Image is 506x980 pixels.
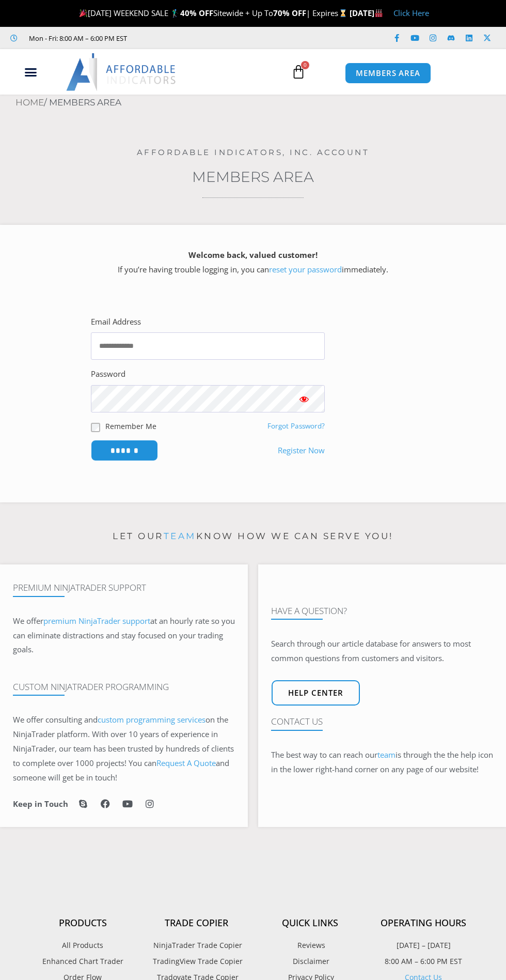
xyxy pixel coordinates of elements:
[350,8,383,18] strong: [DATE]
[62,939,103,952] span: All Products
[135,33,290,43] iframe: Customer reviews powered by Trustpilot
[273,8,306,18] strong: 70% OFF
[180,8,213,18] strong: 40% OFF
[253,939,367,952] a: Reviews
[26,939,139,952] a: All Products
[139,939,253,952] a: NinjaTrader Trade Copier
[13,682,235,692] h4: Custom NinjaTrader Programming
[13,714,205,725] span: We offer consulting and
[26,917,139,929] h4: Products
[301,61,309,69] span: 0
[150,955,243,968] span: TradingView Trade Copier
[43,616,150,626] a: premium NinjaTrader support
[375,9,383,17] img: 🏭
[269,264,342,274] a: reset your password
[339,9,347,17] img: ⌛
[13,616,235,655] span: at an hourly rate so you can eliminate distractions and stay focused on your trading goals.
[13,799,68,809] h6: Keep in Touch
[253,917,367,929] h4: Quick Links
[367,917,480,929] h4: Operating Hours
[137,147,370,157] a: Affordable Indicators, Inc. Account
[18,248,488,277] p: If you’re having trouble logging in, you can immediately.
[66,53,177,90] img: LogoAI | Affordable Indicators – NinjaTrader
[367,939,480,952] p: [DATE] – [DATE]
[253,955,367,968] a: Disclaimer
[91,315,141,329] label: Email Address
[15,97,44,108] a: Home
[77,8,349,18] span: [DATE] WEEKEND SALE 🏌️‍♂️ Sitewide + Up To | Expires
[98,714,205,725] a: custom programming services
[271,606,493,616] h4: Have A Question?
[283,385,325,412] button: Show password
[91,367,125,381] label: Password
[15,95,506,111] nav: Breadcrumb
[6,63,56,82] div: Menu Toggle
[377,749,396,760] a: team
[139,955,253,968] a: TradingView Trade Copier
[156,758,216,768] a: Request A Quote
[271,716,493,727] h4: Contact Us
[278,443,325,458] a: Register Now
[42,955,123,968] span: Enhanced Chart Trader
[13,714,234,782] span: on the NinjaTrader platform. With over 10 years of experience in NinjaTrader, our team has been t...
[164,531,196,541] a: team
[80,9,87,17] img: 🎉
[271,637,493,666] p: Search through our article database for answers to most common questions from customers and visit...
[151,939,242,952] span: NinjaTrader Trade Copier
[367,955,480,968] p: 8:00 AM – 6:00 PM EST
[26,955,139,968] a: Enhanced Chart Trader
[271,748,493,777] p: The best way to can reach our is through the the help icon in the lower right-hand corner on any ...
[105,421,156,432] label: Remember Me
[13,583,235,593] h4: Premium NinjaTrader Support
[267,421,325,431] a: Forgot Password?
[295,939,325,952] span: Reviews
[13,616,43,626] span: We offer
[356,69,420,77] span: MEMBERS AREA
[192,168,314,186] a: Members Area
[272,680,360,706] a: Help center
[290,955,329,968] span: Disclaimer
[288,689,343,697] span: Help center
[276,57,321,87] a: 0
[139,917,253,929] h4: Trade Copier
[188,250,318,260] strong: Welcome back, valued customer!
[26,32,127,44] span: Mon - Fri: 8:00 AM – 6:00 PM EST
[345,63,431,84] a: MEMBERS AREA
[393,8,429,18] a: Click Here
